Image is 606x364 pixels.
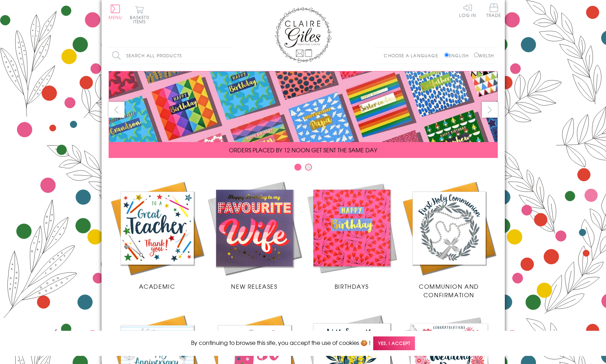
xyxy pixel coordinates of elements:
[231,282,277,290] span: New Releases
[373,336,415,350] span: Yes, I accept
[459,4,476,17] a: Log In
[130,6,149,24] button: Basket0 items
[229,146,377,154] span: ORDERS PLACED BY 12 NOON GET SENT THE SAME DAY
[139,282,175,290] span: Academic
[384,52,443,59] p: Choose a language:
[444,52,472,59] label: English
[486,4,501,17] span: Trade
[133,14,149,25] span: 0 items
[294,164,301,171] button: Carousel Page 1 (Current Slide)
[486,4,501,19] a: Trade
[303,180,400,290] a: Birthdays
[419,282,479,299] span: Communion and Confirmation
[474,53,479,57] input: Welsh
[109,180,206,290] a: Academic
[225,48,232,64] input: Search
[275,7,331,63] img: Claire Giles Greetings Cards
[109,102,125,118] button: prev
[109,5,122,19] button: Menu
[109,48,232,64] input: Search all products
[206,180,303,290] a: New Releases
[482,102,498,118] button: next
[400,180,498,299] a: Communion and Confirmation
[109,163,498,174] div: Carousel Pagination
[109,14,122,20] span: Menu
[444,53,449,57] input: English
[335,282,369,290] span: Birthdays
[474,52,494,59] label: Welsh
[305,164,312,171] button: Carousel Page 2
